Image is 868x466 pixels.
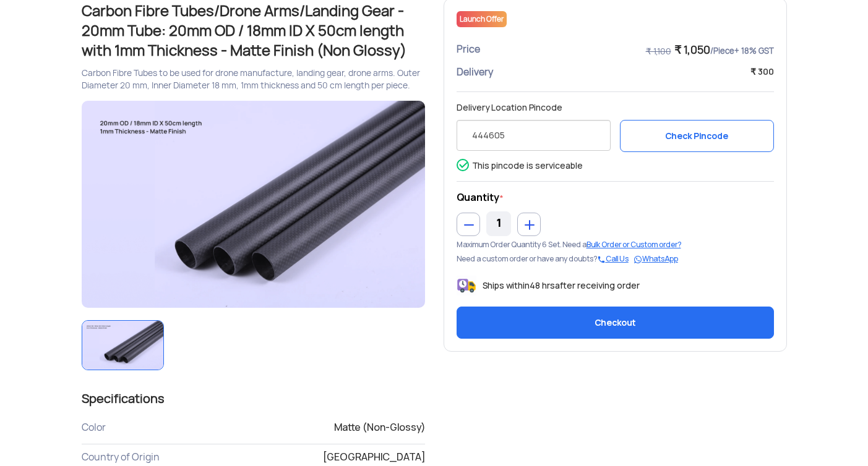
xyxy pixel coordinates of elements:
label: Price [457,43,480,56]
button: Checkout [457,307,774,339]
input: Pincode [457,120,611,151]
div: Matte (Non-Glossy) [334,421,425,438]
span: 48 hrs [530,280,555,291]
a: Call Us [606,254,629,264]
button: Check Pincode [620,120,774,152]
img: spare_part [82,101,425,308]
div: Need a custom order or have any doubts? [457,253,774,265]
h1: Carbon Fibre Tubes/Drone Arms/Landing Gear - 20mm Tube: 20mm OD / 18mm ID X 50cm length with 1mm ... [82,1,425,61]
img: call.svg [597,255,606,264]
label: Color [82,421,106,434]
div: Carbon Fibre Tubes to be used for drone manufacture, landing gear, drone arms. Outer Diameter 20 ... [82,67,425,91]
img: whatsapp.svg [634,255,642,264]
a: WhatsApp [642,254,678,264]
div: ₹ 300 [750,66,774,82]
p: Quantity [457,191,774,205]
label: Country of Origin [82,451,160,464]
span: Launch Offer [460,14,504,24]
span: /Piece [710,46,774,56]
div: ₹ 1,100 [646,45,671,59]
p: Specifications [82,389,425,409]
div: Maximum Order Quantity 6 Set. Need a [457,239,774,250]
span: Bulk Order or Custom order? [587,240,681,250]
span: + 18% GST [734,46,774,56]
p: Delivery Location Pincode [457,101,774,114]
div: ₹ 1,050 [674,43,774,59]
p: Ships within after receiving order [476,274,640,291]
img: spare_part [82,320,164,370]
p: This pincode is serviceable [472,159,583,172]
label: Delivery [457,66,493,79]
